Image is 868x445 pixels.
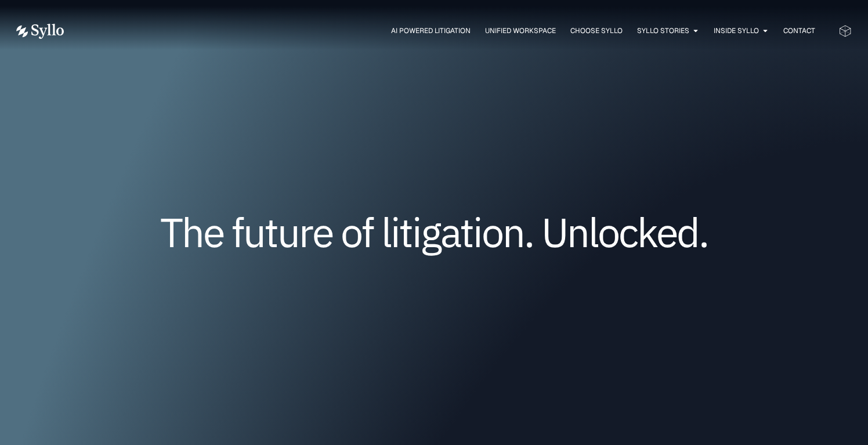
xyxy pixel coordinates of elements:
[570,26,623,36] a: Choose Syllo
[87,26,815,37] div: Menu Toggle
[714,26,759,36] a: Inside Syllo
[391,26,471,36] a: AI Powered Litigation
[87,26,815,37] nav: Menu
[485,26,556,36] a: Unified Workspace
[783,26,815,36] a: Contact
[16,24,64,39] img: Vector
[637,26,689,36] a: Syllo Stories
[86,213,782,251] h1: The future of litigation. Unlocked.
